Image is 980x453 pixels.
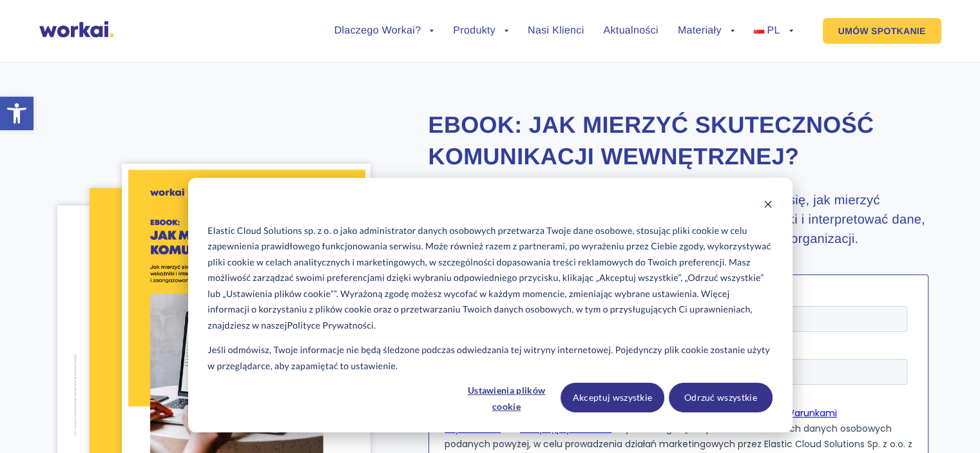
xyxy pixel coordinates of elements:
h2: Ebook: Jak mierzyć skuteczność komunikacji wewnętrznej? [428,110,928,172]
a: Polityce Prywatności. [287,318,376,334]
input: wiadomości email* [3,191,12,200]
a: Materiały [678,26,735,36]
a: PL [754,26,793,36]
div: Cookie banner [188,178,793,432]
p: wiadomości email [16,189,98,202]
button: Ustawienia plików cookie [457,383,556,412]
button: Odrzuć wszystkie [669,383,773,412]
span: PL [767,25,780,36]
a: Aktualności [603,26,658,36]
a: Nasi Klienci [528,26,584,36]
a: Produkty [453,26,508,36]
button: Dismiss cookie banner [764,198,773,214]
a: Dlaczego Workai? [334,26,434,36]
p: Jeśli odmówisz, Twoje informacje nie będą śledzone podczas odwiedzania tej witryny internetowej. ... [207,342,772,374]
input: Twoje nazwisko [234,15,463,41]
a: UMÓW SPOTKANIE [823,18,941,44]
a: Polityką prywatności [75,131,167,144]
p: Elastic Cloud Solutions sp. z o. o jako administrator danych osobowych przetwarza Twoje dane osob... [207,223,772,334]
button: Akceptuj wszystkie [561,383,664,412]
